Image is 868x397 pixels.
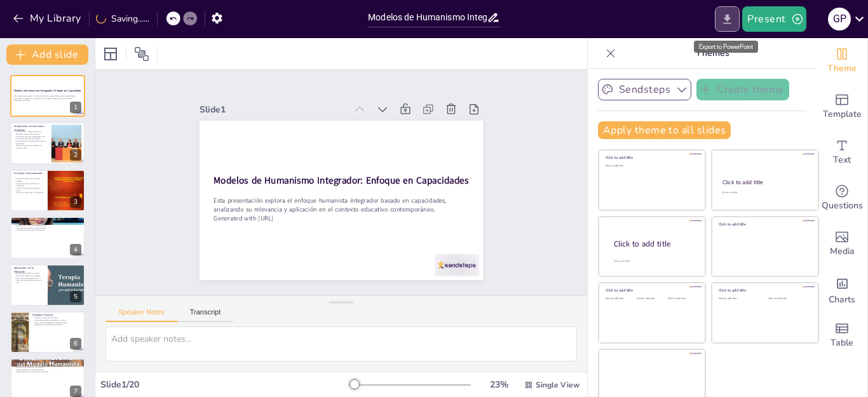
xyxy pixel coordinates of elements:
div: Click to add text [768,297,808,300]
p: Busca formar personas capaces de enfrentar retos. [14,144,48,149]
p: Retos y Oportunidades [14,361,81,365]
div: Add a table [817,313,867,358]
p: Oportunidades en el mercado laboral. [14,368,81,371]
p: Generated with [URL] [214,75,426,232]
p: Comunicación efectiva en el aprendizaje. [14,227,81,229]
div: Click to add text [668,297,696,300]
p: Principios Fundamentales [14,172,44,175]
div: Click to add title [614,238,695,249]
div: 2 [70,149,81,161]
span: Questions [822,199,863,213]
p: Creatividad como motor de innovación. [14,229,81,232]
div: Change the overall theme [817,38,867,84]
div: 5 [10,264,85,306]
div: 4 [70,244,81,255]
div: Saving...... [96,13,149,25]
div: 5 [70,291,81,302]
button: Present [742,6,806,32]
div: Click to add body [614,259,694,262]
button: Apply theme to all slides [598,121,731,139]
div: Click to add text [606,165,696,168]
p: Inclusión y respeto por la diversidad. [14,191,44,194]
button: Add slide [6,44,88,65]
p: Aprendizaje basado en proyectos en acción. [32,319,81,321]
p: Desarrollo de competencias para la vida. [14,279,44,283]
p: Esta presentación explora el enfoque humanista integrador basado en capacidades, analizando su re... [14,95,81,100]
p: Aplicaciones en la Educación [14,266,44,273]
p: Programas educativos exitosos. [32,317,81,320]
div: Get real-time input from your audience [817,175,867,221]
p: Ejemplos de implementación efectiva. [32,324,81,326]
div: 7 [70,386,81,397]
p: Generated with [URL] [14,100,81,102]
input: Insert title [368,8,487,27]
strong: Modelos de Humanismo Integrador: Enfoque en Capacidades [14,89,81,92]
p: El humanismo integrador busca el desarrollo integral del individuo. [14,130,48,135]
span: Theme [827,62,857,76]
button: My Library [10,8,86,29]
div: Add images, graphics, shapes or video [817,221,867,267]
span: Charts [829,293,855,307]
button: G p [828,6,851,32]
div: Click to add title [606,155,696,160]
p: Capacidades Clave [14,219,81,222]
p: Aprendizaje basado en proyectos. [14,274,44,277]
p: Introducción al Humanismo Integrador [14,124,48,131]
div: Click to add text [722,191,806,194]
div: Click to add text [637,297,665,300]
div: Layout [100,44,121,64]
p: Empatía para relaciones interpersonales. [14,225,81,227]
div: 3 [70,196,81,208]
p: El enfoque promueve capacidades más allá del conocimiento académico. [14,135,48,139]
div: 23 % [484,379,514,391]
p: Resistencia al cambio en instituciones. [14,367,81,369]
strong: Modelos de Humanismo Integrador: Enfoque en Capacidades [236,104,449,264]
p: Esta presentación explora el enfoque humanista integrador basado en capacidades, analizando su re... [220,82,437,246]
div: 2 [10,122,85,164]
div: Click to add title [722,178,807,186]
span: Single View [536,380,580,390]
span: Position [134,46,149,62]
p: Se fundamenta en la dignidad humana y la equidad. [14,140,48,144]
p: Themes [621,38,804,69]
div: 6 [70,338,81,349]
span: Media [830,245,855,259]
button: Export to PowerPoint [715,6,740,32]
button: Sendsteps [598,79,691,100]
span: Template [823,107,862,121]
p: Colaboración entre instituciones y empresas. [14,371,81,373]
div: 1 [70,102,81,113]
p: Fomento del bienestar personal y social. [14,187,44,191]
div: 4 [10,217,85,259]
div: Click to add text [606,297,634,300]
div: Click to add title [719,288,810,293]
p: Dignidad humana como base del enfoque. [14,177,44,182]
span: Table [831,336,853,350]
p: Uso de tecnologías educativas. [14,277,44,279]
p: Promoción de la equidad en el aprendizaje. [14,182,44,187]
div: Click to add title [719,222,810,227]
div: Slide 1 / 20 [100,379,349,391]
div: 6 [10,311,85,353]
div: Add charts and graphs [817,267,867,313]
div: Export to PowerPoint [694,41,758,53]
button: Create theme [696,79,789,100]
div: G p [828,8,851,30]
div: Add text boxes [817,130,867,175]
div: Slide 1 [377,154,503,250]
div: Click to add title [606,288,696,293]
span: Text [833,153,851,167]
p: Pensamiento crítico como capacidad esencial. [14,222,81,225]
button: Speaker Notes [105,308,177,322]
div: 1 [10,75,85,117]
button: Transcript [177,308,234,322]
p: Metodologías activas en el aula. [14,272,44,274]
p: Desafíos en la implementación del modelo. [14,364,81,367]
div: Click to add text [719,297,759,300]
div: 3 [10,170,85,212]
p: Desarrollo de habilidades socioemocionales. [32,321,81,324]
p: Ejemplos Prácticos [32,313,81,317]
div: Add ready made slides [817,84,867,130]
